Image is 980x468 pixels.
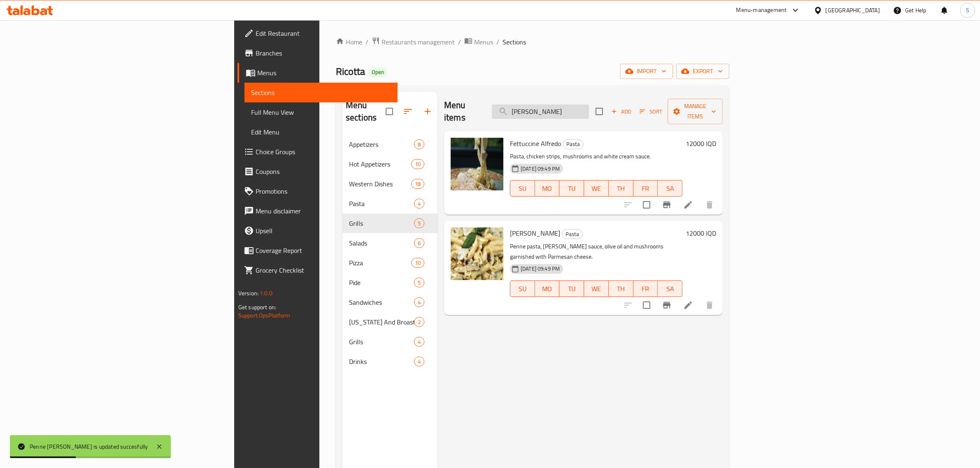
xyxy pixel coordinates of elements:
span: TU [563,283,581,295]
span: 1.0.0 [260,288,272,299]
span: Grills [349,337,414,347]
a: Menu disclaimer [237,201,398,221]
a: Menus [237,63,398,83]
span: Sort items [634,105,668,118]
span: Branches [256,48,391,58]
span: 10 [412,160,424,168]
p: Penne pasta, [PERSON_NAME] sauce, olive oil and mushrooms garnished with Parmesan cheese. [510,241,682,262]
a: Branches [237,43,398,63]
span: 4 [414,299,424,306]
img: Fettuccine Alfredo [451,138,503,190]
button: TH [609,280,633,297]
div: Grills5 [342,213,438,233]
span: 6 [414,239,424,247]
div: Western Dishes18 [342,174,438,194]
div: Penne [PERSON_NAME] is updated succesfully [30,442,148,451]
button: SA [658,180,682,197]
span: Upsell [256,226,391,236]
div: items [414,199,424,209]
span: Sandwiches [349,297,414,307]
span: 4 [414,338,424,346]
span: Sort [640,107,662,116]
span: Version: [238,288,258,299]
span: Pide [349,278,414,287]
span: import [627,66,666,76]
div: [US_STATE] And Broasted2 [342,312,438,332]
span: Drinks [349,357,414,366]
span: Select section [591,103,608,120]
div: items [414,317,424,327]
span: TH [612,183,630,195]
span: Pasta [562,229,582,239]
span: 2 [414,318,424,326]
span: WE [587,283,605,295]
span: Grills [349,218,414,228]
li: / [458,37,461,47]
div: Kentucky And Broasted [349,317,414,327]
span: Western Dishes [349,179,411,189]
div: Drinks4 [342,352,438,371]
button: TH [609,180,633,197]
button: WE [584,180,609,197]
a: Coupons [237,162,398,181]
button: SA [658,280,682,297]
span: Edit Restaurant [256,28,391,38]
button: Manage items [668,99,723,124]
h6: 12000 IQD [686,227,716,239]
div: [GEOGRAPHIC_DATA] [826,6,880,15]
span: Fettuccine Alfredo [510,137,561,150]
span: Select all sections [381,103,398,120]
span: [DATE] 09:49 PM [517,265,563,273]
span: SU [514,283,532,295]
span: Select to update [638,196,655,213]
span: 4 [414,358,424,366]
span: SA [661,283,679,295]
span: Edit Menu [251,127,391,137]
span: TH [612,283,630,295]
button: FR [633,280,658,297]
div: Grills4 [342,332,438,352]
a: Edit Restaurant [237,23,398,43]
span: FR [637,283,655,295]
button: delete [700,295,719,315]
span: Select to update [638,297,655,314]
span: Pasta [563,139,583,149]
h6: 12000 IQD [686,138,716,149]
nav: Menu sections [342,131,438,375]
button: TU [559,180,584,197]
div: items [411,159,424,169]
span: Pizza [349,258,411,268]
span: MO [538,283,556,295]
input: search [492,104,589,119]
div: items [414,218,424,228]
div: Pide5 [342,273,438,292]
span: Sort sections [398,102,418,121]
span: Full Menu View [251,107,391,117]
h2: Menu items [444,99,482,124]
span: Appetizers [349,139,414,149]
button: Add [608,105,634,118]
button: SU [510,280,535,297]
a: Grocery Checklist [237,260,398,280]
span: Get support on: [238,302,276,313]
div: Hot Appetizers [349,159,411,169]
a: Restaurants management [372,37,455,47]
div: items [414,297,424,307]
a: Full Menu View [244,102,398,122]
span: Menus [474,37,493,47]
span: SU [514,183,532,195]
span: Restaurants management [382,37,455,47]
div: Salads6 [342,233,438,253]
span: MO [538,183,556,195]
span: Grocery Checklist [256,265,391,275]
div: items [414,278,424,287]
span: TU [563,183,581,195]
div: Pasta [563,139,584,149]
span: [US_STATE] And Broasted [349,317,414,327]
a: Menus [464,37,493,47]
button: export [676,64,729,79]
